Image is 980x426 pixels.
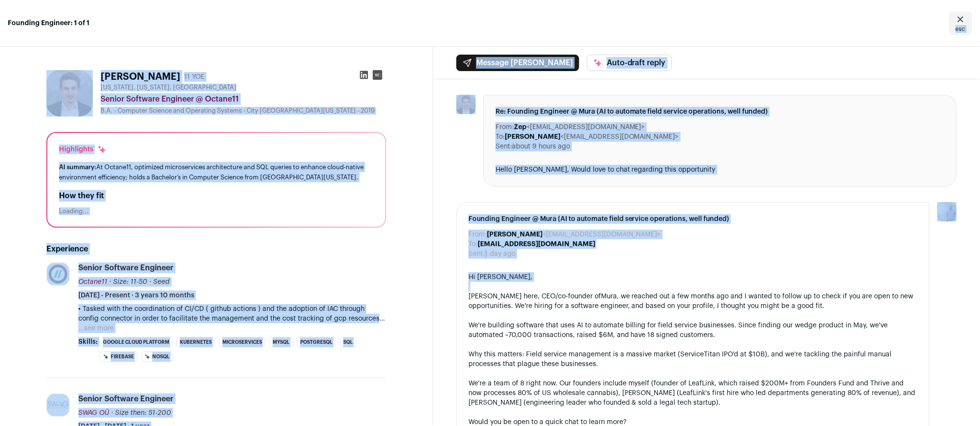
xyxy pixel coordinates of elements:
[587,55,672,71] button: Auto-draft reply
[505,133,560,140] b: [PERSON_NAME]
[468,214,918,224] span: Founding Engineer @ Mura (AI to automate field service operations, well funded)
[468,272,918,282] div: Hi [PERSON_NAME],
[487,231,542,238] b: [PERSON_NAME]
[468,379,918,408] div: We're a team of 8 right now. Our founders include myself (founder of LeafLink, which raised $200M...
[514,124,527,131] b: Zep
[487,230,661,239] dd: <[EMAIL_ADDRESS][DOMAIN_NAME]>
[184,72,205,82] div: 11 YOE
[101,107,386,115] div: B.A. - Computer Science and Operating Systems - City [GEOGRAPHIC_DATA][US_STATE] - 2019
[78,291,194,300] span: [DATE] - Present · 3 years 10 months
[937,202,957,221] img: 97332-medium_jpg
[468,249,485,259] dt: Sent:
[219,337,265,348] li: Microservices
[78,323,114,333] button: ...see more
[149,277,151,287] span: ·
[101,84,236,91] span: [US_STATE], [US_STATE], [GEOGRAPHIC_DATA]
[468,292,918,311] div: [PERSON_NAME] here, CEO/co-founder of , we reached out a few months ago and I wanted to follow up...
[468,350,918,369] div: Why this matters: Field service management is a massive market (ServiceTitan IPO'd at $10B), and ...
[59,190,374,202] h2: How they fit
[956,25,965,33] span: esc
[141,352,173,362] li: NoSQL
[496,142,512,151] dt: Sent:
[78,304,386,323] p: • Tasked with the coordination of CI/CD ( github actions ) and the adoption of IAC through config...
[496,165,945,175] div: Hello [PERSON_NAME], Would love to chat regarding this opportunity
[59,207,374,215] div: Loading...
[468,321,918,340] div: We're building software that uses AI to automate billing for field service businesses. Since find...
[456,95,476,114] img: aa18d1fa4b7d9424c251f48859128a3857a81a5003555d5188bda87a7d7e0b32
[153,279,170,285] span: Seed
[47,394,69,416] img: 57487b8d3d390a89e5d975f18247dfbc93ec198563935de2e20f9a5fe750be5b.jpg
[505,132,679,142] dd: <[EMAIL_ADDRESS][DOMAIN_NAME]>
[100,352,137,362] li: Firebase
[46,243,386,255] h2: Experience
[47,263,69,285] img: 68e8b02be244dbef1848a3a1244643b1246bb61b69d455d060d9b113d51c5267.png
[478,241,595,248] b: [EMAIL_ADDRESS][DOMAIN_NAME]
[468,230,487,239] dt: From:
[59,145,107,154] div: Highlights
[78,337,98,347] span: Skills:
[601,293,617,300] a: Mura
[485,249,515,259] dd: 1 day ago
[512,142,570,151] dd: about 9 hours ago
[101,70,180,84] h1: [PERSON_NAME]
[496,107,945,117] span: Re: Founding Engineer @ Mura (AI to automate field service operations, well funded)
[456,55,579,71] button: Message [PERSON_NAME]
[109,279,147,285] span: · Size: 11-50
[176,337,215,348] li: Kubernetes
[111,410,171,416] span: · Size then: 51-200
[46,70,93,117] img: aa18d1fa4b7d9424c251f48859128a3857a81a5003555d5188bda87a7d7e0b32
[78,410,109,416] span: SWAG OÜ
[100,337,173,348] li: Google Cloud Platform
[78,279,107,285] span: Octane11
[514,122,645,132] dd: <[EMAIL_ADDRESS][DOMAIN_NAME]>
[269,337,293,348] li: MySQL
[496,122,514,132] dt: From:
[340,337,356,348] li: SQL
[101,93,386,105] div: Senior Software Engineer @ Octane11
[8,18,89,28] strong: Founding Engineer: 1 of 1
[78,394,174,404] div: Senior Software Engineer
[949,12,972,35] a: Close
[78,263,174,273] div: Senior Software Engineer
[297,337,336,348] li: PostgreSQL
[496,132,505,142] dt: To:
[59,162,374,182] div: At Octane11, optimized microservices architecture and SQL queries to enhance cloud-native environ...
[59,164,96,170] span: AI summary:
[468,239,478,249] dt: To:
